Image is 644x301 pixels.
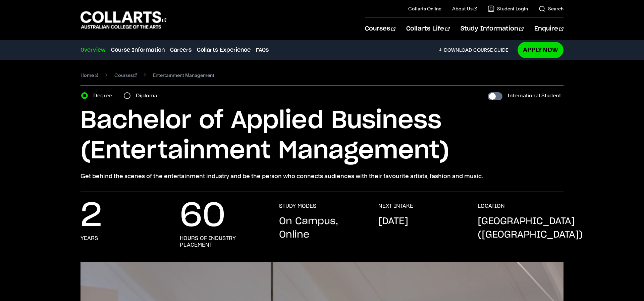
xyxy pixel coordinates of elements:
label: Diploma [136,91,161,100]
p: 2 [80,203,102,230]
p: [GEOGRAPHIC_DATA] ([GEOGRAPHIC_DATA]) [478,215,583,242]
label: Degree [93,91,116,100]
h3: LOCATION [478,203,505,209]
p: Get behind the scenes of the entertainment industry and be the person who connects audiences with... [80,171,563,181]
label: International Student [508,91,561,100]
p: On Campus, Online [279,215,365,242]
h3: STUDY MODES [279,203,316,209]
a: Careers [170,46,192,54]
h3: years [80,235,98,242]
a: DownloadCourse Guide [438,47,514,53]
h1: Bachelor of Applied Business (Entertainment Management) [80,106,563,166]
span: Download [444,47,472,53]
div: Go to homepage [80,10,166,30]
span: Entertainment Management [153,70,214,80]
a: Courses [365,18,395,40]
a: Home [80,70,98,80]
a: Collarts Life [406,18,449,40]
a: About Us [452,5,477,12]
a: Apply Now [518,42,563,58]
a: Enquire [534,18,563,40]
a: Collarts Experience [197,46,251,54]
a: Study Information [461,18,524,40]
a: Course Information [111,46,165,54]
a: FAQs [256,46,269,54]
h3: hours of industry placement [180,235,266,248]
p: 60 [180,203,225,230]
h3: NEXT INTAKE [378,203,413,209]
a: Collarts Online [408,5,441,12]
a: Search [539,5,563,12]
a: Overview [80,46,106,54]
a: Student Login [488,5,528,12]
p: [DATE] [378,215,408,228]
a: Courses [114,70,137,80]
